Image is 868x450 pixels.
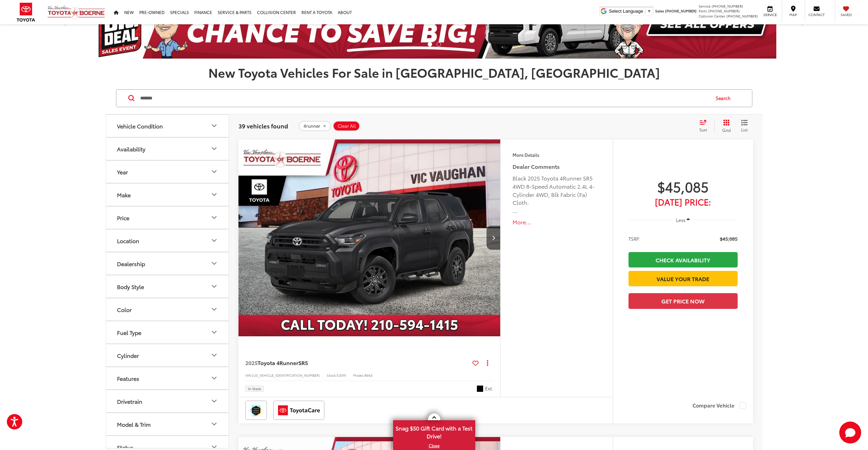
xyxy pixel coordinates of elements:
[117,260,145,267] div: Dealership
[709,90,740,107] button: Search
[238,139,501,336] a: 2025 Toyota 4Runner SR52025 Toyota 4Runner SR52025 Toyota 4Runner SR52025 Toyota 4Runner SR5
[714,119,736,133] button: Grid View
[327,373,337,378] span: Stock:
[106,252,229,275] button: DealershipDealership
[726,13,758,18] span: [PHONE_NUMBER]
[117,329,141,336] div: Fuel Type
[513,174,600,215] div: Black 2025 Toyota 4Runner SR5 4WD 8-Speed Automatic 2.4L 4-Cylinder 4WD, Blk Fabric (Fa) Cloth. D...
[117,168,128,175] div: Year
[485,385,493,392] span: Ext.
[364,373,373,378] span: 8664
[106,344,229,366] button: CylinderCylinder
[106,298,229,321] button: ColorColor
[481,357,493,369] button: Actions
[712,3,743,9] span: [PHONE_NUMBER]
[210,420,218,428] div: Model & Trim
[513,152,600,157] h4: More Details
[252,373,320,378] span: [US_VEHICLE_IDENTIFICATION_NUMBER]
[245,359,258,366] span: 2025
[117,191,131,198] div: Make
[117,283,144,290] div: Body Style
[245,373,252,378] span: VIN:
[210,167,218,176] div: Year
[210,259,218,267] div: Dealership
[647,9,651,14] span: ▼
[106,275,229,298] button: Body StyleBody Style
[353,373,364,378] span: Model:
[762,12,778,17] span: Service
[106,413,229,435] button: Model & TrimModel & Trim
[106,115,229,137] button: Vehicle ConditionVehicle Condition
[477,385,483,392] span: Black
[106,138,229,160] button: AvailabilityAvailability
[629,271,738,286] a: Value Your Trade
[337,373,346,378] span: 53091
[692,402,746,409] label: Compare Vehicle
[839,422,861,443] button: Toggle Chat Window
[210,213,218,222] div: Price
[47,5,105,19] img: Vic Vaughan Toyota of Boerne
[238,139,501,336] div: 2025 Toyota 4Runner SR5 0
[238,139,501,337] img: 2025 Toyota 4Runner SR5
[106,161,229,183] button: YearYear
[106,367,229,389] button: FeaturesFeatures
[699,13,725,18] span: Collision Center
[258,359,298,366] span: Toyota 4Runner
[238,122,288,130] span: 39 vehicles found
[808,12,825,17] span: Contact
[699,8,707,13] span: Parts
[117,146,145,152] div: Availability
[106,321,229,343] button: Fuel TypeFuel Type
[676,217,685,223] span: Less
[720,235,738,242] span: $45,085
[210,305,218,313] div: Color
[210,145,218,153] div: Availability
[106,390,229,412] button: DrivetrainDrivetrain
[140,90,709,107] input: Search by Make, Model, or Keyword
[665,8,697,13] span: [PHONE_NUMBER]
[117,375,139,382] div: Features
[736,119,753,133] button: List View
[629,293,738,309] button: Get Price Now
[629,198,738,205] span: [DATE] Price:
[106,184,229,206] button: MakeMake
[210,236,218,245] div: Location
[210,282,218,290] div: Body Style
[394,421,475,442] span: Snag $50 Gift Card with a Test Drive!
[708,8,740,13] span: [PHONE_NUMBER]
[117,214,129,221] div: Price
[722,127,731,133] span: Grid
[629,252,738,267] a: Check Availability
[117,398,142,404] div: Drivetrain
[333,121,360,131] button: Clear All
[513,218,600,226] button: More...
[298,359,308,366] span: SR5
[210,122,218,130] div: Vehicle Condition
[275,402,323,418] img: ToyotaCare Vic Vaughan Toyota of Boerne Boerne TX
[117,306,132,313] div: Color
[210,190,218,199] div: Make
[117,123,163,129] div: Vehicle Condition
[839,12,854,17] span: Saved
[609,9,643,14] span: Select Language
[487,360,488,365] span: dropdown dots
[673,214,693,226] button: Less
[786,12,801,17] span: Map
[117,237,139,244] div: Location
[117,352,139,359] div: Cylinder
[839,422,861,443] svg: Start Chat
[299,121,331,131] button: remove 4runner
[106,207,229,229] button: PricePrice
[210,397,218,405] div: Drivetrain
[629,235,640,242] span: TSRP:
[117,421,151,427] div: Model & Trim
[699,3,711,9] span: Service
[655,8,664,13] span: Sales
[609,9,651,14] a: Select Language​
[303,123,320,129] span: 4runner
[487,226,500,250] button: Next image
[629,178,738,195] span: $45,085
[513,162,600,171] h5: Dealer Comments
